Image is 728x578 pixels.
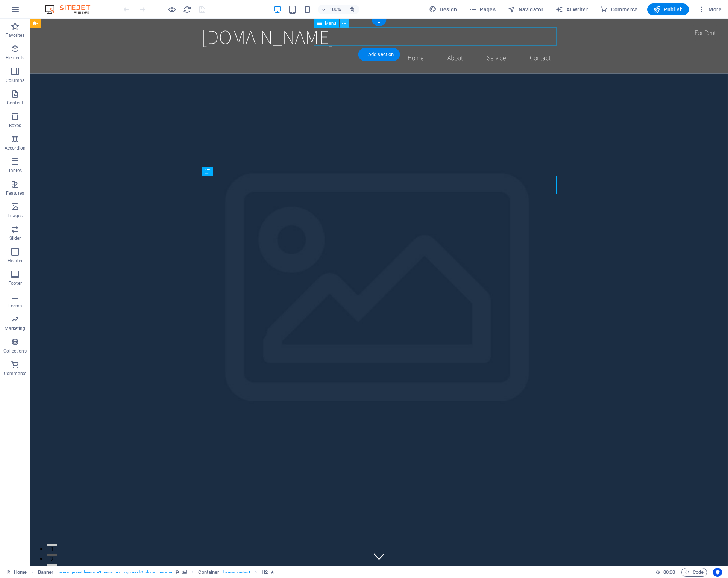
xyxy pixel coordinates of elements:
[3,348,26,354] p: Collections
[198,568,219,577] span: Click to select. Double-click to edit
[8,303,22,309] p: Forms
[182,5,191,14] button: reload
[222,568,250,577] span: . banner-content
[698,6,722,13] span: More
[6,190,24,196] p: Features
[555,6,588,13] span: AI Writer
[329,5,341,14] h6: 100%
[318,5,344,14] button: 100%
[8,280,22,286] p: Footer
[6,77,24,83] p: Columns
[695,3,725,15] button: More
[325,21,336,26] span: Menu
[663,568,675,577] span: 00 00
[271,570,274,574] i: Element contains an animation
[5,32,24,38] p: Favorites
[600,6,638,13] span: Commerce
[9,123,21,129] p: Boxes
[6,568,27,577] a: Click to cancel selection. Double-click to open Pages
[7,100,23,106] p: Content
[5,325,25,331] p: Marketing
[17,545,27,547] button: 3
[38,568,54,577] span: Click to select. Double-click to edit
[262,568,268,577] span: Click to select. Double-click to edit
[6,55,25,61] p: Elements
[669,569,670,575] span: :
[349,6,355,13] i: On resize automatically adjust zoom level to fit chosen device.
[5,145,26,151] p: Accordion
[653,6,683,13] span: Publish
[685,568,704,577] span: Code
[469,6,496,13] span: Pages
[655,568,675,577] h6: Session time
[426,3,460,15] div: Design (Ctrl+Alt+Y)
[182,570,187,574] i: This element contains a background
[372,19,386,26] div: +
[183,5,191,14] i: Reload page
[8,258,23,264] p: Header
[56,568,173,577] span: . banner .preset-banner-v3-home-hero-logo-nav-h1-slogan .parallax
[658,6,692,22] div: For Rent
[552,3,591,15] button: AI Writer
[38,568,275,577] nav: breadcrumb
[466,3,499,15] button: Pages
[429,6,457,13] span: Design
[17,525,27,527] button: 1
[167,5,176,14] button: Click here to leave preview mode and continue editing
[597,3,641,15] button: Commerce
[9,235,21,241] p: Slider
[713,568,722,577] button: Usercentrics
[647,3,689,15] button: Publish
[358,48,400,61] div: + Add section
[426,3,460,15] button: Design
[176,570,179,574] i: This element is a customizable preset
[508,6,543,13] span: Navigator
[505,3,546,15] button: Navigator
[4,371,26,377] p: Commerce
[681,568,707,577] button: Code
[8,213,23,219] p: Images
[17,535,27,537] button: 2
[8,168,22,174] p: Tables
[43,5,100,14] img: Editor Logo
